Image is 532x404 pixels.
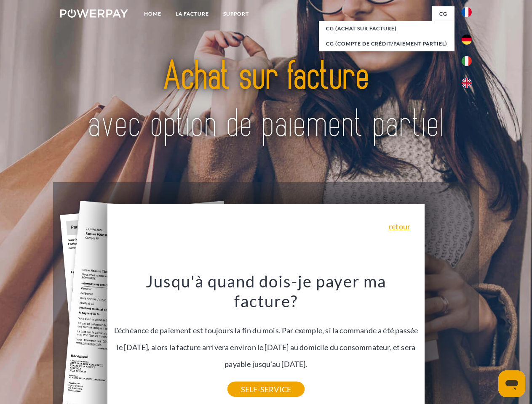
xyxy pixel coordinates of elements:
[60,9,128,18] img: logo-powerpay-white.svg
[462,78,472,88] img: en
[462,7,472,17] img: fr
[389,223,410,230] a: retour
[216,6,256,21] a: Support
[137,6,168,21] a: Home
[462,35,472,45] img: de
[227,382,305,397] a: SELF-SERVICE
[498,370,525,397] iframe: Bouton de lancement de la fenêtre de messagerie
[80,40,452,161] img: title-powerpay_fr.svg
[168,6,216,21] a: LA FACTURE
[319,21,454,36] a: CG (achat sur facture)
[112,271,420,389] div: L'échéance de paiement est toujours la fin du mois. Par exemple, si la commande a été passée le [...
[462,56,472,66] img: it
[432,6,454,21] a: CG
[112,271,420,311] h3: Jusqu'à quand dois-je payer ma facture?
[319,36,454,51] a: CG (Compte de crédit/paiement partiel)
